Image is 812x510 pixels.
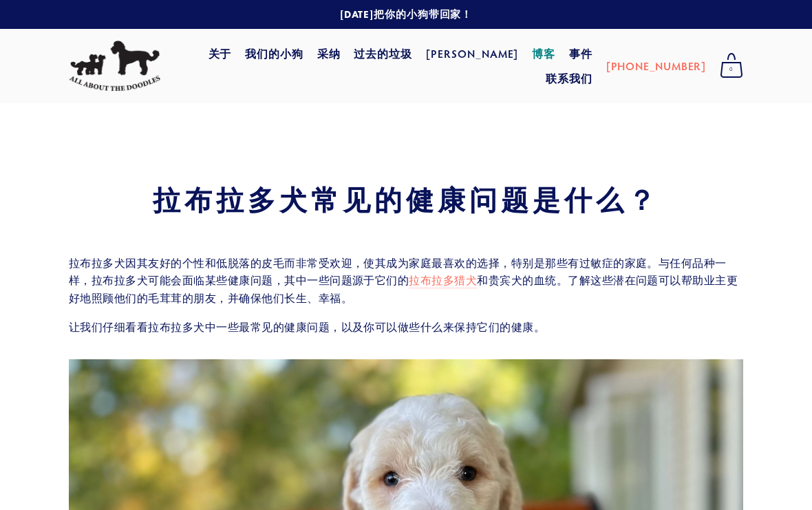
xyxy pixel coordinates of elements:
a: 拉布拉多猎犬 [409,274,477,288]
a: 购物车中有0件商品 [713,49,750,83]
img: 关于涂鸦的一切 [69,41,160,92]
a: [PHONE_NUMBER] [606,54,706,78]
p: 拉布拉多犬因其友好的个性和低脱落的皮毛而非常受欢迎，使其成为家庭最喜欢的选择，特别是那些有过敏症的家庭。与任何品种一样，拉布拉多犬可能会面临某些健康问题，其中一些问题源于它们的 和贵宾犬的血统。... [69,255,743,308]
a: 采纳 [317,41,341,66]
p: 让我们仔细看看拉布拉多犬中一些最常见的健康问题，以及你可以做些什么来保持它们的健康。 [69,319,743,337]
a: 博客 [532,41,555,66]
a: 关于 [209,41,232,66]
a: 过去的垃圾 [354,46,412,61]
span: 0 [720,61,743,78]
a: [PERSON_NAME] [426,41,518,66]
a: 联系我们 [546,66,592,91]
h1: 拉布拉多犬常见的健康问题是什么？ [69,186,743,213]
a: 我们的小狗 [245,41,303,66]
a: 事件 [569,41,592,66]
